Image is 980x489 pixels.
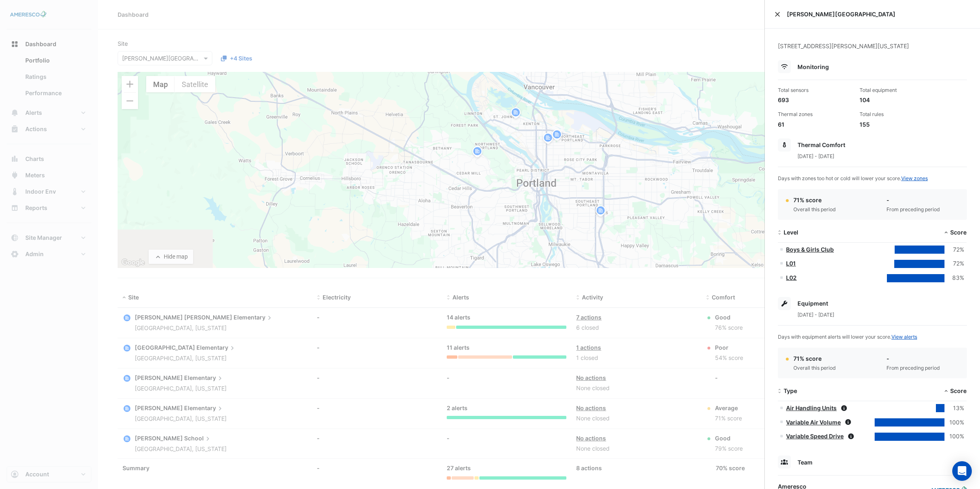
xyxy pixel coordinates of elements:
[793,206,836,213] div: Overall this period
[860,87,935,94] div: Total equipment
[797,459,813,466] span: Team
[784,229,798,236] span: Level
[778,42,967,60] div: [STREET_ADDRESS][PERSON_NAME][US_STATE]
[944,259,964,268] div: 72%
[886,364,940,372] div: From preceding period
[784,387,797,394] span: Type
[778,120,853,129] div: 61
[952,461,972,481] div: Open Intercom Messenger
[778,175,928,181] span: Days with zones too hot or cold will lower your score.
[797,141,845,148] span: Thermal Comfort
[778,111,853,118] div: Thermal zones
[944,245,964,255] div: 72%
[787,10,970,18] span: [PERSON_NAME][GEOGRAPHIC_DATA]
[944,404,964,413] div: 13%
[886,196,940,204] div: -
[797,153,834,159] span: [DATE] - [DATE]
[793,364,836,372] div: Overall this period
[886,354,940,363] div: -
[786,433,844,440] a: Variable Speed Drive
[797,63,829,70] span: Monitoring
[778,96,853,104] div: 693
[860,111,935,118] div: Total rules
[786,404,837,411] a: Air Handling Units
[950,387,967,394] span: Score
[775,11,780,17] button: Close
[793,196,836,204] div: 71% score
[901,175,928,181] a: View zones
[944,273,964,283] div: 83%
[950,229,967,236] span: Score
[793,354,836,363] div: 71% score
[778,87,853,94] div: Total sensors
[786,260,796,267] a: L01
[860,120,935,129] div: 155
[860,96,935,104] div: 104
[944,418,964,427] div: 100%
[797,312,834,318] span: [DATE] - [DATE]
[944,432,964,441] div: 100%
[786,246,834,253] a: Boys & Girls Club
[786,274,797,281] a: L02
[786,419,841,426] a: Variable Air Volume
[778,334,917,340] span: Days with equipment alerts will lower your score.
[891,334,917,340] a: View alerts
[797,300,828,307] span: Equipment
[886,206,940,213] div: From preceding period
